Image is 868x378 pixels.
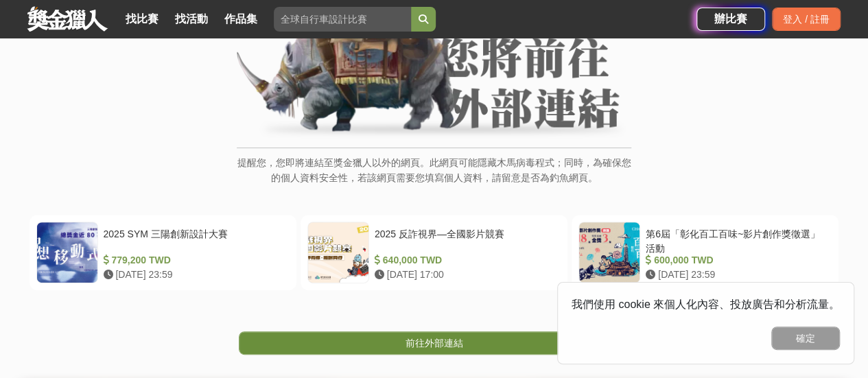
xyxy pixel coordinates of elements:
[375,227,555,253] div: 2025 反詐視界—全國影片競賽
[406,338,463,349] span: 前往外部連結
[104,268,284,282] div: [DATE] 23:59
[169,10,213,29] a: 找活動
[274,7,411,32] input: 全球自行車設計比賽
[375,268,555,282] div: [DATE] 17:00
[239,331,630,355] a: 前往外部連結
[120,10,164,29] a: 找比賽
[646,227,826,253] div: 第6屆「彰化百工百味~影片創作獎徵選」活動
[771,327,840,350] button: 確定
[301,215,567,290] a: 2025 反詐視界—全國影片競賽 640,000 TWD [DATE] 17:00
[375,253,555,268] div: 640,000 TWD
[30,215,296,290] a: 2025 SYM 三陽創新設計大賽 779,200 TWD [DATE] 23:59
[572,298,840,310] span: 我們使用 cookie 來個人化內容、投放廣告和分析流量。
[104,227,284,253] div: 2025 SYM 三陽創新設計大賽
[104,253,284,268] div: 779,200 TWD
[646,268,826,282] div: [DATE] 23:59
[219,10,263,29] a: 作品集
[237,155,631,200] p: 提醒您，您即將連結至獎金獵人以外的網頁。此網頁可能隱藏木馬病毒程式；同時，為確保您的個人資料安全性，若該網頁需要您填寫個人資料，請留意是否為釣魚網頁。
[572,215,838,290] a: 第6屆「彰化百工百味~影片創作獎徵選」活動 600,000 TWD [DATE] 23:59
[646,253,826,268] div: 600,000 TWD
[696,8,765,31] a: 辦比賽
[772,8,841,31] div: 登入 / 註冊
